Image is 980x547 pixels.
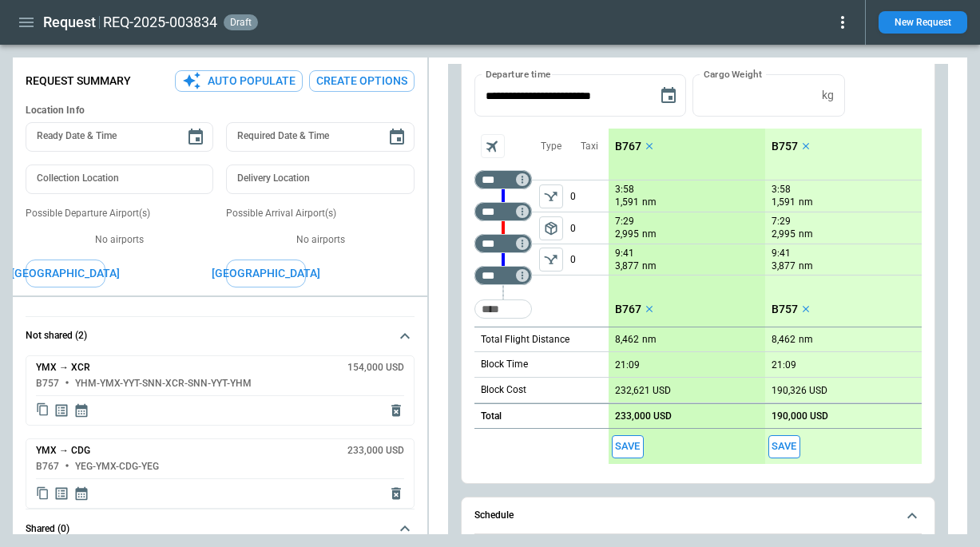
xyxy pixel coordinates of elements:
button: Save [612,435,644,458]
h6: B767 [36,462,59,472]
button: left aligned [539,248,563,272]
span: Save this aircraft quote and copy details to clipboard [612,435,644,458]
button: [GEOGRAPHIC_DATA] [226,260,306,287]
p: 8,462 [772,334,796,346]
h6: YMX → XCR [36,363,90,373]
p: 1,591 [772,196,796,209]
span: Display detailed quote content [54,486,69,501]
span: Type of sector [539,248,563,272]
span: package_2 [543,220,559,236]
span: draft [227,17,255,28]
div: Too short [474,170,532,189]
p: nm [799,228,813,241]
p: Request Summary [26,74,131,88]
button: Auto Populate [175,70,303,92]
span: Type of sector [539,184,563,208]
p: 9:41 [615,248,634,260]
p: 21:09 [772,359,796,371]
p: No airports [26,233,213,247]
h6: 233,000 USD [347,446,404,456]
span: Type of sector [539,216,563,240]
p: nm [799,260,813,273]
p: Taxi [581,140,598,153]
h6: YHM-YMX-YYT-SNN-XCR-SNN-YYT-YHM [75,379,252,389]
p: Block Time [481,358,528,371]
button: left aligned [539,216,563,240]
p: 0 [570,180,609,212]
button: [GEOGRAPHIC_DATA] [26,260,105,287]
p: 232,621 USD [615,385,671,397]
p: 2,995 [615,228,639,241]
h6: YMX → CDG [36,446,90,456]
p: 190,000 USD [772,410,828,422]
p: nm [642,260,657,273]
div: Too short [474,202,532,221]
p: nm [642,196,657,209]
div: Too short [474,234,532,253]
label: Departure time [486,67,551,81]
p: 1,591 [615,196,639,209]
span: Display quote schedule [73,486,89,501]
p: 8,462 [615,334,639,346]
button: Choose date [381,121,413,153]
p: kg [822,89,834,102]
p: 2,995 [772,228,796,241]
p: Block Cost [481,383,526,397]
label: Cargo Weight [704,67,762,81]
p: 0 [570,212,609,244]
button: Create Options [309,70,415,92]
p: nm [799,196,813,209]
button: Save [768,435,800,458]
button: left aligned [539,184,563,208]
h1: Request [43,13,96,32]
div: Not shared (2) [26,355,415,509]
h6: YEG-YMX-CDG-YEG [75,462,159,472]
p: Type [541,140,561,153]
button: Schedule [474,497,922,534]
p: 7:29 [772,216,791,228]
h6: Shared (0) [26,524,69,534]
div: Too short [474,266,532,285]
p: B767 [615,303,641,316]
h6: Not shared (2) [26,331,87,341]
p: 21:09 [615,359,640,371]
p: 0 [570,244,609,275]
p: No airports [226,233,414,247]
span: Display quote schedule [73,402,89,418]
h2: REQ-2025-003834 [103,13,217,32]
div: scrollable content [609,129,922,464]
p: B757 [772,140,798,153]
span: Save this aircraft quote and copy details to clipboard [768,435,800,458]
p: 3:58 [615,184,634,196]
p: Total Flight Distance [481,333,569,347]
p: 9:41 [772,248,791,260]
p: 7:29 [615,216,634,228]
p: nm [642,228,657,241]
span: Delete quote [388,486,404,501]
h6: Location Info [26,105,415,117]
h6: Schedule [474,510,514,521]
p: nm [799,333,813,347]
span: Display detailed quote content [54,402,69,418]
p: Possible Arrival Airport(s) [226,207,414,220]
span: Delete quote [388,402,404,418]
div: Too short [474,299,532,319]
p: B767 [615,140,641,153]
button: New Request [879,11,967,34]
button: Not shared (2) [26,317,415,355]
span: Copy quote content [36,402,50,418]
p: 190,326 USD [772,385,827,397]
h6: Total [481,411,502,422]
button: Choose date, selected date is Sep 16, 2025 [653,80,684,112]
button: Choose date [180,121,212,153]
span: Aircraft selection [481,134,505,158]
p: Possible Departure Airport(s) [26,207,213,220]
span: Copy quote content [36,486,50,501]
p: 3,877 [615,260,639,273]
p: nm [642,333,657,347]
h6: 154,000 USD [347,363,404,373]
h6: B757 [36,379,59,389]
p: 3,877 [772,260,796,273]
p: 233,000 USD [615,410,672,422]
p: B757 [772,303,798,316]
